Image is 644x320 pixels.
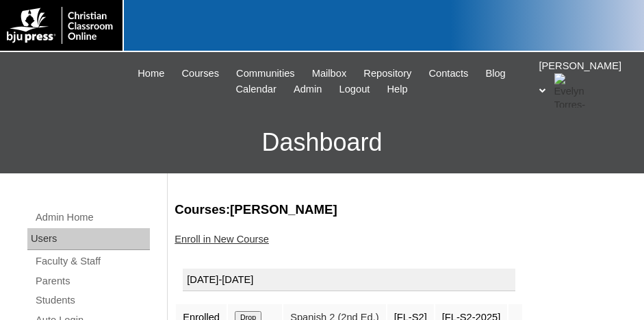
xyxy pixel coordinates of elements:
[34,253,150,270] a: Faculty & Staff
[229,82,283,97] a: Calendar
[387,82,407,97] span: Help
[236,66,295,82] span: Communities
[478,66,512,82] a: Blog
[138,66,164,82] span: Home
[339,82,370,97] span: Logout
[287,82,329,97] a: Admin
[175,201,630,219] h3: Courses:[PERSON_NAME]
[7,7,116,44] img: logo-white.png
[422,66,475,82] a: Contacts
[539,59,631,108] div: [PERSON_NAME]
[554,73,589,108] img: Evelyn Torres-Lopez
[7,112,637,173] h3: Dashboard
[235,82,276,97] span: Calendar
[363,66,411,82] span: Repository
[357,66,418,82] a: Repository
[294,82,322,97] span: Admin
[34,292,150,309] a: Students
[131,66,171,82] a: Home
[27,228,150,250] div: Users
[34,273,150,290] a: Parents
[183,269,515,292] div: [DATE]-[DATE]
[485,66,505,82] span: Blog
[229,66,302,82] a: Communities
[333,82,377,97] a: Logout
[34,209,150,226] a: Admin Home
[175,66,226,82] a: Courses
[181,66,219,82] span: Courses
[312,66,347,82] span: Mailbox
[428,66,468,82] span: Contacts
[175,234,269,245] a: Enroll in New Course
[305,66,354,82] a: Mailbox
[380,82,414,97] a: Help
